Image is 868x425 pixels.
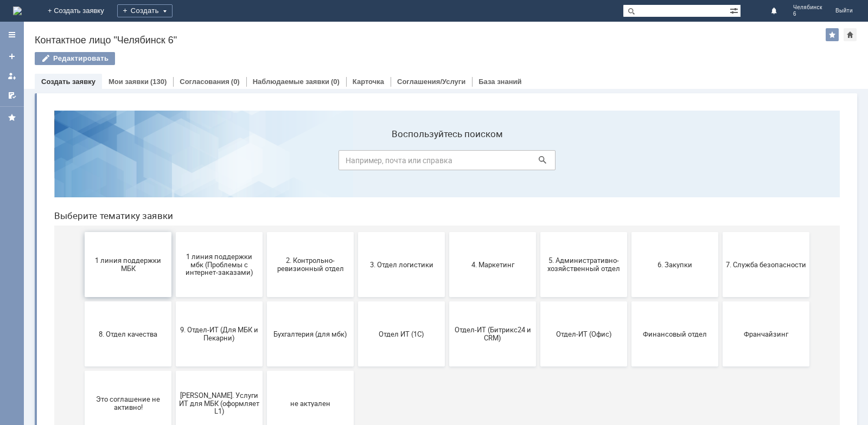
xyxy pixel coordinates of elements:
span: Отдел-ИТ (Битрикс24 и CRM) [407,224,487,240]
a: Создать заявку [3,48,21,65]
span: 7. Служба безопасности [680,158,761,166]
div: Сделать домашней страницей [844,28,857,41]
a: Перейти на домашнюю страницу [13,7,22,15]
button: Это соглашение не активно! [39,269,126,334]
div: Добавить в избранное [826,28,839,41]
input: Например, почта или справка [293,48,510,68]
a: Карточка [353,78,384,86]
div: (130) [150,78,167,86]
a: Согласования [180,78,229,86]
button: 9. Отдел-ИТ (Для МБК и Пекарни) [130,199,217,265]
span: 6. Закупки [589,158,669,166]
span: 3. Отдел логистики [316,158,396,166]
div: (0) [331,78,340,86]
span: 9. Отдел-ИТ (Для МБК и Пекарни) [133,224,214,240]
span: Франчайзинг [680,228,761,236]
button: Отдел-ИТ (Офис) [495,199,582,265]
label: Воспользуйтесь поиском [293,27,510,37]
a: База знаний [478,78,521,86]
button: Бухгалтерия (для мбк) [221,199,308,265]
button: 1 линия поддержки МБК [39,130,126,195]
span: 4. Маркетинг [407,158,487,166]
button: 7. Служба безопасности [677,130,764,195]
button: Отдел ИТ (1С) [312,199,399,265]
button: Отдел-ИТ (Битрикс24 и CRM) [404,199,490,265]
button: 1 линия поддержки мбк (Проблемы с интернет-заказами) [130,130,217,195]
a: Мои согласования [3,87,21,104]
span: Челябинск [793,4,822,11]
button: 3. Отдел логистики [312,130,399,195]
a: Наблюдаемые заявки [253,78,329,86]
span: Расширенный поиск [730,5,741,15]
span: 8. Отдел качества [42,228,123,236]
span: 6 [793,11,822,17]
button: [PERSON_NAME]. Услуги ИТ для МБК (оформляет L1) [130,269,217,334]
button: не актуален [221,269,308,334]
div: (0) [231,78,240,86]
span: Отдел-ИТ (Офис) [498,228,578,236]
button: 4. Маркетинг [404,130,490,195]
div: Контактное лицо "Челябинск 6" [35,35,826,46]
button: 2. Контрольно-ревизионный отдел [221,130,308,195]
span: [PERSON_NAME]. Услуги ИТ для МБК (оформляет L1) [133,289,214,313]
button: 5. Административно-хозяйственный отдел [495,130,582,195]
span: 5. Административно-хозяйственный отдел [498,154,578,171]
img: logo [13,7,22,15]
span: 2. Контрольно-ревизионный отдел [225,154,305,171]
a: Соглашения/Услуги [397,78,465,86]
span: не актуален [225,297,305,305]
a: Мои заявки [108,78,149,86]
span: Финансовый отдел [589,228,669,236]
button: 6. Закупки [586,130,673,195]
span: Отдел ИТ (1С) [316,228,396,236]
div: Создать [117,4,173,17]
span: 1 линия поддержки мбк (Проблемы с интернет-заказами) [133,150,214,175]
span: 1 линия поддержки МБК [42,154,123,171]
button: Финансовый отдел [586,199,673,265]
a: Создать заявку [41,78,95,86]
button: 8. Отдел качества [39,199,126,265]
a: Мои заявки [3,67,21,85]
span: Это соглашение не активно! [42,293,123,310]
header: Выберите тематику заявки [9,108,794,119]
span: Бухгалтерия (для мбк) [225,228,305,236]
button: Франчайзинг [677,199,764,265]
